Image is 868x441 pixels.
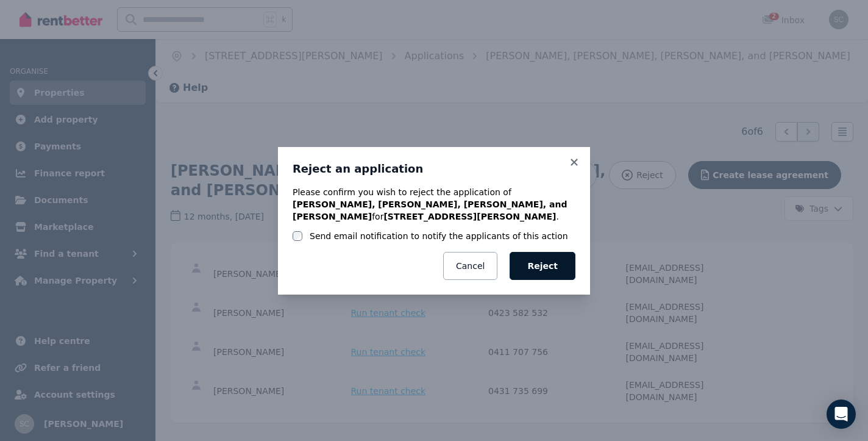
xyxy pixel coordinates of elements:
b: [STREET_ADDRESS][PERSON_NAME] [383,212,556,221]
button: Cancel [443,252,497,280]
b: [PERSON_NAME], [PERSON_NAME], [PERSON_NAME], and [PERSON_NAME] [293,199,567,221]
button: Reject [510,252,575,280]
div: Open Intercom Messenger [827,400,856,429]
label: Send email notification to notify the applicants of this action [310,230,568,242]
h3: Reject an application [293,162,575,176]
p: Please confirm you wish to reject the application of for . [293,186,575,223]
